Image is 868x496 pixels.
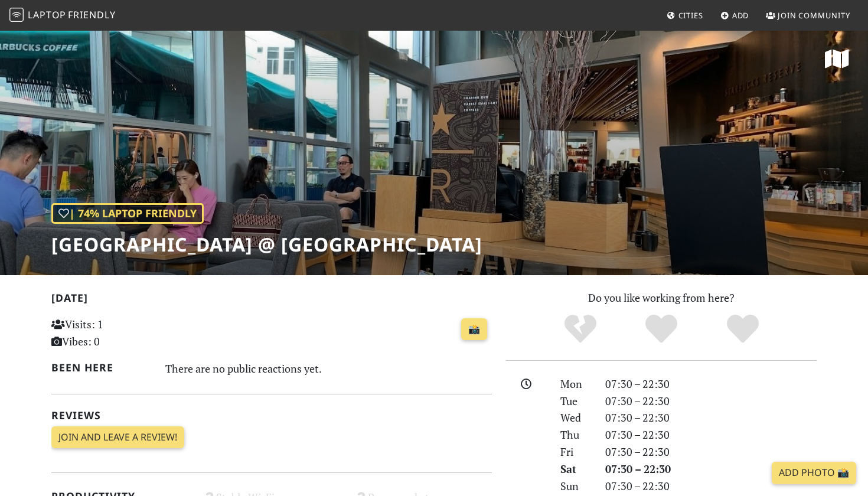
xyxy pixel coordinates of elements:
[51,233,482,256] h1: [GEOGRAPHIC_DATA] @ [GEOGRAPHIC_DATA]
[51,426,184,449] a: Join and leave a review!
[461,318,487,341] a: 📸
[51,316,189,350] p: Visits: 1 Vibes: 0
[165,359,492,378] div: There are no public reactions yet.
[598,426,824,443] div: 07:30 – 22:30
[778,10,850,21] span: Join Community
[553,393,598,410] div: Tue
[553,461,598,478] div: Sat
[28,8,66,21] span: Laptop
[732,10,749,21] span: Add
[598,443,824,461] div: 07:30 – 22:30
[9,8,24,22] img: LaptopFriendly
[540,313,621,345] div: No
[553,376,598,393] div: Mon
[598,409,824,426] div: 07:30 – 22:30
[553,409,598,426] div: Wed
[598,393,824,410] div: 07:30 – 22:30
[68,8,115,21] span: Friendly
[553,478,598,495] div: Sun
[506,289,817,306] p: Do you like working from here?
[761,5,855,26] a: Join Community
[716,5,754,26] a: Add
[621,313,702,345] div: Yes
[598,478,824,495] div: 07:30 – 22:30
[553,443,598,461] div: Fri
[51,292,492,309] h2: [DATE]
[772,462,856,484] a: Add Photo 📸
[51,203,204,224] div: | 74% Laptop Friendly
[598,461,824,478] div: 07:30 – 22:30
[702,313,784,345] div: Definitely!
[662,5,708,26] a: Cities
[598,376,824,393] div: 07:30 – 22:30
[9,5,116,26] a: LaptopFriendly LaptopFriendly
[51,409,492,422] h2: Reviews
[51,361,151,374] h2: Been here
[553,426,598,443] div: Thu
[678,10,703,21] span: Cities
